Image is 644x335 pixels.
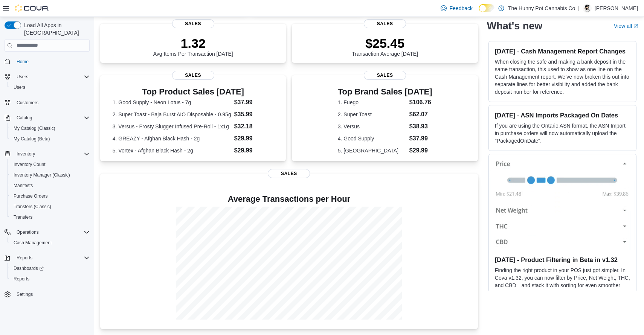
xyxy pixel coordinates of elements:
[352,36,418,51] p: $25.45
[495,58,630,95] p: When closing the safe and making a bank deposit in the same transaction, this used to show as one...
[364,19,406,28] span: Sales
[8,180,93,191] button: Manifests
[11,238,90,247] span: Cash Management
[409,98,432,107] dd: $106.76
[11,202,54,211] a: Transfers (Classic)
[172,19,214,28] span: Sales
[2,253,93,263] button: Reports
[495,256,630,263] h3: [DATE] - Product Filtering in Beta in v1.32
[338,147,406,154] dt: 5. [GEOGRAPHIC_DATA]
[17,74,28,80] span: Users
[338,135,406,142] dt: 4. Good Supply
[14,161,46,167] span: Inventory Count
[113,99,231,106] dt: 1. Good Supply - Neon Lotus - 7g
[8,201,93,212] button: Transfers (Classic)
[14,289,90,299] span: Settings
[11,181,90,190] span: Manifests
[2,56,93,67] button: Home
[153,36,233,57] div: Avg Items Per Transaction [DATE]
[14,172,70,178] span: Inventory Manager (Classic)
[2,113,93,123] button: Catalog
[14,183,33,189] span: Manifests
[234,122,274,131] dd: $32.18
[438,1,476,16] a: Feedback
[14,98,41,107] a: Customers
[234,134,274,143] dd: $29.99
[234,110,274,119] dd: $35.99
[17,229,39,235] span: Operations
[17,100,38,106] span: Customers
[11,134,90,143] span: My Catalog (Beta)
[14,125,55,131] span: My Catalog (Classic)
[153,36,233,51] p: 1.32
[14,57,32,66] a: Home
[495,266,630,311] p: Finding the right product in your POS just got simpler. In Cova v1.32, you can now filter by Pric...
[14,276,29,282] span: Reports
[14,253,35,262] button: Reports
[8,274,93,284] button: Reports
[113,111,231,118] dt: 2. Super Toast - Baja Burst AIO Disposable - 0.95g
[234,98,274,107] dd: $37.99
[633,24,638,28] svg: External link
[11,181,36,190] a: Manifests
[409,146,432,155] dd: $29.99
[487,20,542,32] h2: What's new
[338,123,406,130] dt: 3. Versus
[2,289,93,300] button: Settings
[11,202,90,211] span: Transfers (Classic)
[8,159,93,170] button: Inventory Count
[14,98,90,107] span: Customers
[8,170,93,180] button: Inventory Manager (Classic)
[338,111,406,118] dt: 2. Super Toast
[172,71,214,80] span: Sales
[8,134,93,144] button: My Catalog (Beta)
[14,84,25,90] span: Users
[409,122,432,131] dd: $38.93
[8,123,93,134] button: My Catalog (Classic)
[352,36,418,57] div: Transaction Average [DATE]
[11,274,32,283] a: Reports
[338,99,406,106] dt: 1. Fuego
[113,135,231,142] dt: 4. GREAZY - Afghan Black Hash - 2g
[583,4,592,13] div: Jonathan Estrella
[495,122,630,144] p: If you are using the Ontario ASN format, the ASN Import in purchase orders will now automatically...
[268,169,310,178] span: Sales
[106,195,472,204] h4: Average Transactions per Hour
[8,238,93,248] button: Cash Management
[11,264,90,273] span: Dashboards
[11,83,90,92] span: Users
[11,274,90,283] span: Reports
[14,136,50,142] span: My Catalog (Beta)
[113,87,274,96] h3: Top Product Sales [DATE]
[14,253,90,262] span: Reports
[14,204,51,210] span: Transfers (Classic)
[113,123,231,130] dt: 3. Versus - Frosty Slugger Infused Pre-Roll - 1x1g
[495,111,630,119] h3: [DATE] - ASN Imports Packaged On Dates
[17,115,32,121] span: Catalog
[11,213,35,222] a: Transfers
[495,47,630,55] h3: [DATE] - Cash Management Report Changes
[8,82,93,93] button: Users
[2,149,93,159] button: Inventory
[14,149,90,158] span: Inventory
[11,192,90,201] span: Purchase Orders
[578,4,580,13] p: |
[8,212,93,222] button: Transfers
[11,264,47,273] a: Dashboards
[113,147,231,154] dt: 5. Vortex - Afghan Black Hash - 2g
[2,72,93,82] button: Users
[14,240,52,246] span: Cash Management
[11,83,28,92] a: Users
[8,191,93,201] button: Purchase Orders
[14,193,48,199] span: Purchase Orders
[508,4,575,13] p: The Hunny Pot Cannabis Co
[8,263,93,274] a: Dashboards
[234,146,274,155] dd: $29.99
[14,265,44,271] span: Dashboards
[2,227,93,238] button: Operations
[338,87,432,96] h3: Top Brand Sales [DATE]
[17,59,29,65] span: Home
[14,290,36,299] a: Settings
[14,72,31,81] button: Users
